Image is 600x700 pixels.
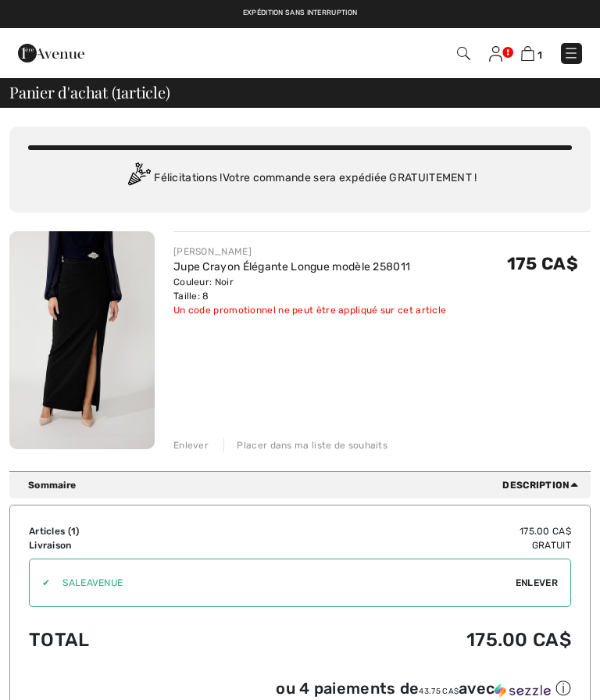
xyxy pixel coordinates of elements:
span: Panier d'achat ( article) [9,84,170,100]
span: Description [502,478,584,492]
td: Gratuit [227,538,571,552]
img: Mes infos [489,46,502,62]
td: 175.00 CA$ [227,613,571,666]
div: ✔ [30,576,50,590]
span: 175 CA$ [507,253,578,274]
td: Livraison [29,538,227,552]
span: Enlever [516,576,558,590]
img: Recherche [457,47,470,60]
img: Sezzle [495,684,551,698]
span: 1 [116,80,121,101]
div: [PERSON_NAME] [173,245,446,259]
a: 1ère Avenue [18,46,84,59]
td: Articles ( ) [29,524,227,538]
span: 43.75 CA$ [419,687,459,696]
div: Un code promotionnel ne peut être appliqué sur cet article [173,303,446,317]
img: Panier d'achat [521,46,534,61]
input: Code promo [50,559,516,606]
div: Félicitations ! Votre commande sera expédiée GRATUITEMENT ! [28,162,572,194]
img: Menu [563,45,579,61]
div: Sommaire [28,478,584,492]
div: Couleur: Noir Taille: 8 [173,275,446,303]
img: 1ère Avenue [18,37,84,69]
span: 1 [537,49,542,61]
td: Total [29,613,227,666]
td: 175.00 CA$ [227,524,571,538]
div: ou 4 paiements de avec [276,678,571,699]
span: 1 [71,526,76,537]
div: Enlever [173,438,209,452]
img: Congratulation2.svg [123,162,154,194]
img: Jupe Crayon Élégante Longue modèle 258011 [9,231,155,449]
div: Placer dans ma liste de souhaits [223,438,387,452]
a: 1 [521,45,542,62]
a: Jupe Crayon Élégante Longue modèle 258011 [173,260,410,273]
